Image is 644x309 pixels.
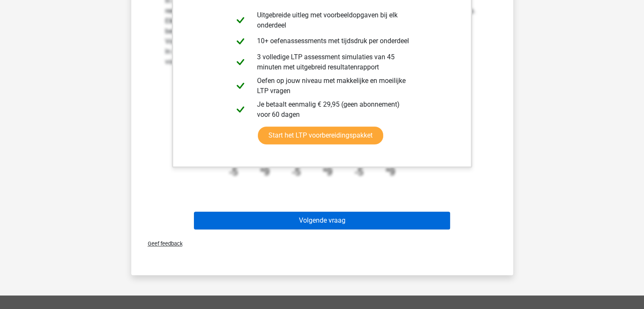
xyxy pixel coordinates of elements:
tspan: -5 [292,166,301,177]
a: Start het LTP voorbereidingspakket [258,127,383,144]
tspan: -5 [354,166,363,177]
button: Volgende vraag [194,212,450,229]
tspan: -5 [229,166,238,177]
span: Geef feedback [141,240,182,247]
